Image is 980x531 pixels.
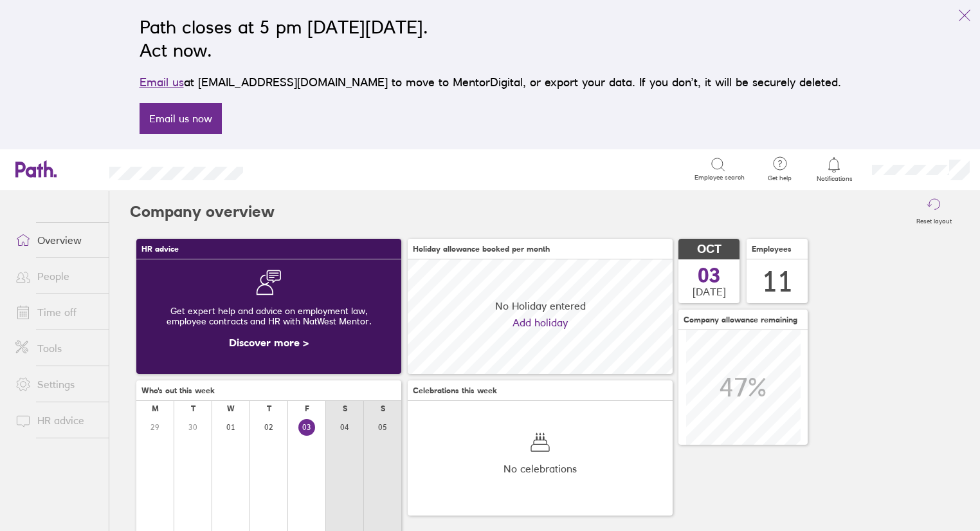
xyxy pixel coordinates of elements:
a: Settings [5,371,109,397]
span: Employees [752,245,792,254]
span: 03 [698,265,721,286]
span: OCT [697,243,721,256]
div: S [343,404,347,413]
a: HR advice [5,407,109,433]
a: Tools [5,335,109,361]
div: Get expert help and advice on employment law, employee contracts and HR with NatWest Mentor. [147,295,391,337]
div: F [305,404,309,413]
span: Holiday allowance booked per month [413,245,550,254]
span: [DATE] [693,286,726,297]
a: Add holiday [513,317,568,328]
a: Notifications [813,156,855,183]
div: T [191,404,195,413]
span: HR advice [141,245,179,254]
span: Celebrations this week [413,386,497,395]
span: Notifications [813,175,855,183]
h2: Path closes at 5 pm [DATE][DATE]. Act now. [140,15,841,62]
h2: Company overview [130,191,275,232]
button: Reset layout [909,191,959,232]
span: No Holiday entered [495,300,586,312]
a: Email us [140,75,184,89]
div: T [267,404,271,413]
span: Who's out this week [141,386,215,395]
div: S [381,404,385,413]
a: Time off [5,299,109,325]
a: Discover more > [229,336,309,349]
div: 11 [762,265,793,298]
div: Search [278,163,311,174]
span: Company allowance remaining [684,315,797,324]
span: No celebrations [504,463,577,474]
span: Get help [759,174,801,182]
a: Overview [5,227,109,253]
a: Email us now [140,103,222,134]
div: M [152,404,159,413]
div: W [227,404,235,413]
label: Reset layout [909,214,959,225]
p: at [EMAIL_ADDRESS][DOMAIN_NAME] to move to MentorDigital, or export your data. If you don’t, it w... [140,73,841,91]
a: People [5,263,109,289]
span: Employee search [694,174,745,182]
